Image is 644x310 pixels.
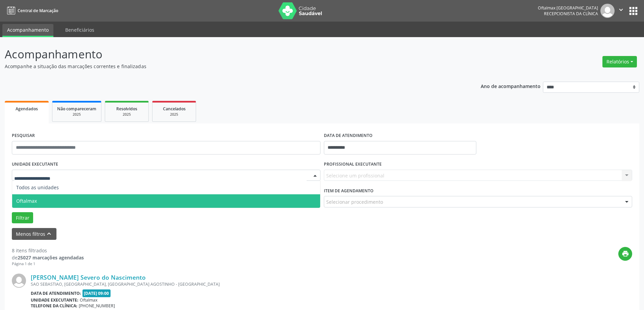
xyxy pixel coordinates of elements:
[12,131,35,141] label: PESQUISAR
[79,303,115,309] span: [PHONE_NUMBER]
[324,131,373,141] label: DATA DE ATENDIMENTO
[157,112,191,117] div: 2025
[12,228,56,240] button: Menos filtroskeyboard_arrow_up
[12,212,33,224] button: Filtrar
[16,184,59,191] span: Todos as unidades
[538,5,598,11] div: Oftalmax [GEOGRAPHIC_DATA]
[31,274,146,281] a: [PERSON_NAME] Severo do Nascimento
[2,24,53,37] a: Acompanhamento
[31,281,531,287] div: SAO SEBASTIAO, [GEOGRAPHIC_DATA], [GEOGRAPHIC_DATA] AGOSTINHO - [GEOGRAPHIC_DATA]
[31,297,78,303] b: Unidade executante:
[12,274,26,288] img: img
[110,112,144,117] div: 2025
[57,106,96,112] span: Não compareceram
[602,56,637,67] button: Relatórios
[80,297,97,303] span: Oftalmax
[5,46,449,63] p: Acompanhamento
[45,230,53,237] i: keyboard_arrow_up
[5,5,58,16] a: Central de Marcação
[12,247,84,254] div: 8 itens filtrados
[12,261,84,267] div: Página 1 de 1
[324,159,382,170] label: PROFISSIONAL EXECUTANTE
[618,247,632,261] button: print
[57,112,96,117] div: 2025
[12,254,84,261] div: de
[31,303,77,309] b: Telefone da clínica:
[16,198,37,204] span: Oftalmax
[61,24,99,36] a: Beneficiários
[16,106,38,112] span: Agendados
[324,186,374,196] label: Item de agendamento
[326,198,383,205] span: Selecionar procedimento
[116,106,137,112] span: Resolvidos
[18,8,58,13] span: Central de Marcação
[82,289,111,297] span: [DATE] 09:00
[622,250,629,257] i: print
[481,82,541,90] p: Ano de acompanhamento
[18,254,84,261] strong: 25027 marcações agendadas
[627,5,639,17] button: apps
[544,11,598,17] span: Recepcionista da clínica
[31,290,81,296] b: Data de atendimento:
[600,4,615,18] img: img
[615,4,627,18] button: 
[163,106,186,112] span: Cancelados
[12,159,58,170] label: UNIDADE EXECUTANTE
[617,6,625,13] i: 
[5,63,449,70] p: Acompanhe a situação das marcações correntes e finalizadas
